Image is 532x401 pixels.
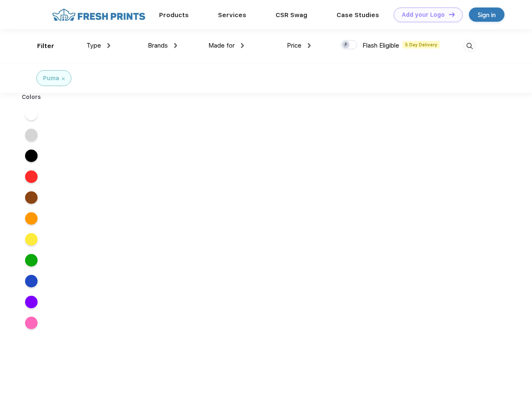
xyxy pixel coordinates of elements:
[37,41,54,51] div: Filter
[174,43,177,48] img: dropdown.png
[208,42,235,49] span: Made for
[107,43,110,48] img: dropdown.png
[463,39,476,53] img: desktop_search.svg
[148,42,168,49] span: Brands
[86,42,101,49] span: Type
[218,11,246,19] a: Services
[308,43,311,48] img: dropdown.png
[241,43,244,48] img: dropdown.png
[402,11,445,18] div: Add your Logo
[449,12,455,17] img: DT
[62,77,65,80] img: filter_cancel.svg
[276,11,307,19] a: CSR Swag
[362,42,399,49] span: Flash Eligible
[403,41,440,48] span: 5 Day Delivery
[15,93,48,102] div: Colors
[159,11,189,19] a: Products
[478,10,496,20] div: Sign in
[287,42,301,49] span: Price
[43,74,59,83] div: Puma
[469,8,504,22] a: Sign in
[50,8,148,22] img: fo%20logo%202.webp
